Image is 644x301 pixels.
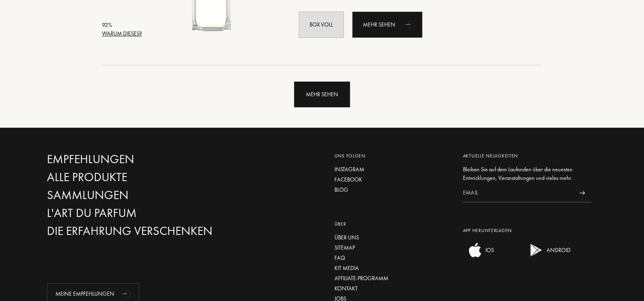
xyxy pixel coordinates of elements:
[334,165,451,174] a: Instagram
[528,242,544,258] img: android app
[47,152,222,166] a: Empfehlungen
[102,29,142,38] div: Warum dieses?
[334,233,451,242] a: Über uns
[294,82,350,107] div: Mehr sehen
[47,224,222,238] a: Die Erfahrung verschenken
[463,252,494,260] a: ios appIOS
[580,191,585,195] img: news_send.svg
[483,242,494,258] div: IOS
[463,184,573,202] input: Email
[334,264,451,272] a: Kit media
[334,284,451,293] a: Kontakt
[47,170,222,184] a: Alle Produkte
[102,21,142,29] div: 92 %
[352,11,423,38] div: Mehr sehen
[299,11,344,38] div: Box voll
[334,186,451,194] a: Blog
[467,242,483,258] img: ios app
[334,220,451,228] div: Über
[47,206,222,220] a: L'Art du Parfum
[334,152,451,159] div: Uns folgen
[463,227,591,234] div: App herunterladen
[334,243,451,252] a: Sitemap
[463,165,591,182] div: Bleiben Sie auf dem Laufenden über die neuesten Entwicklungen, Veranstaltungen und vieles mehr.
[334,175,451,184] a: Facebook
[352,11,423,38] a: Mehr sehenanimation
[403,16,419,32] div: animation
[524,252,571,260] a: android appANDROID
[463,152,591,159] div: Aktuelle Neuigkeiten
[47,188,222,202] a: Sammlungen
[334,254,451,262] a: FAQ
[544,242,571,258] div: ANDROID
[334,274,451,283] a: Affiliate-Programm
